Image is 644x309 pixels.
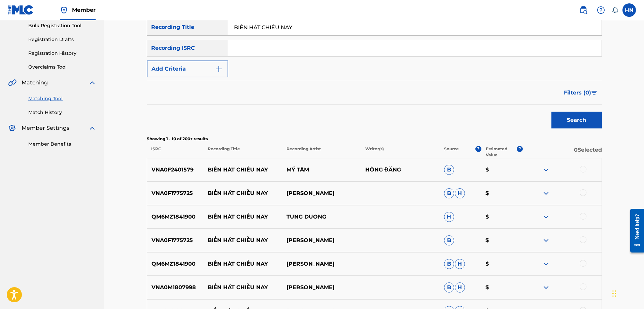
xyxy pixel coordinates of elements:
iframe: Resource Center [625,204,644,258]
p: BIỂN HÁT CHIỀU NAY [203,213,282,221]
div: Notifications [612,7,618,13]
img: help [597,6,605,14]
p: [PERSON_NAME] [282,260,361,268]
span: B [444,165,454,175]
p: BIỂN HÁT CHIỀU NAY [203,283,282,292]
span: Member Settings [22,124,69,132]
p: Writer(s) [361,146,440,158]
span: ? [517,146,523,152]
p: MỸ TÂM [282,166,361,174]
p: $ [481,166,523,174]
a: Overclaims Tool [28,64,96,71]
p: $ [481,189,523,197]
p: $ [481,213,523,221]
p: $ [481,236,523,244]
p: Source [444,146,459,158]
img: Top Rightsholder [60,6,68,14]
p: Showing 1 - 10 of 200+ results [147,136,602,142]
p: BIỂN HÁT CHIỀU NAY [203,189,282,197]
span: Matching [22,79,48,87]
img: expand [88,79,96,87]
img: search [579,6,587,14]
span: H [455,259,465,269]
img: 9d2ae6d4665cec9f34b9.svg [215,65,223,73]
p: TUNG DUONG [282,213,361,221]
span: H [455,188,465,198]
img: expand [542,236,550,244]
span: B [444,235,454,245]
img: filter [591,91,597,95]
span: ? [475,146,481,152]
img: expand [88,124,96,132]
p: QM6MZ1841900 [147,213,204,221]
p: Estimated Value [486,146,517,158]
p: BIỂN HÁT CHIỀU NAY [203,166,282,174]
img: Matching [8,79,16,87]
span: B [444,259,454,269]
div: User Menu [622,3,636,17]
p: VNA0M1807998 [147,283,204,292]
iframe: Chat Widget [610,277,644,309]
span: B [444,282,454,293]
a: Registration History [28,50,96,57]
img: expand [542,260,550,268]
span: B [444,188,454,198]
img: expand [542,166,550,174]
a: Registration Drafts [28,36,96,43]
a: Matching Tool [28,95,96,102]
p: [PERSON_NAME] [282,236,361,244]
span: Member [72,6,96,14]
button: Filters (0) [560,84,602,101]
p: HỒNG ĐĂNG [361,166,440,174]
p: $ [481,260,523,268]
span: H [444,212,454,222]
p: [PERSON_NAME] [282,283,361,292]
a: Public Search [577,3,590,17]
p: ISRC [147,146,203,158]
img: expand [542,283,550,292]
p: BIỂN HÁT CHIỀU NAY [203,260,282,268]
p: VNA0F1775725 [147,189,204,197]
p: Recording Artist [282,146,361,158]
p: Recording Title [203,146,282,158]
form: Search Form [147,19,602,132]
div: Help [594,3,608,17]
img: expand [542,189,550,197]
div: Drag [612,283,616,304]
p: QM6MZ1841900 [147,260,204,268]
p: VNA0F2401579 [147,166,204,174]
p: [PERSON_NAME] [282,189,361,197]
p: BIỂN HÁT CHIỀU NAY [203,236,282,244]
p: 0 Selected [523,146,602,158]
img: expand [542,213,550,221]
img: Member Settings [8,124,16,132]
span: Filters ( 0 ) [564,89,591,97]
a: Member Benefits [28,141,96,148]
p: $ [481,283,523,292]
p: VNA0F1775725 [147,236,204,244]
a: Match History [28,109,96,116]
img: MLC Logo [8,5,34,15]
span: H [455,282,465,293]
button: Add Criteria [147,61,228,77]
button: Search [551,112,602,128]
a: Bulk Registration Tool [28,22,96,29]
